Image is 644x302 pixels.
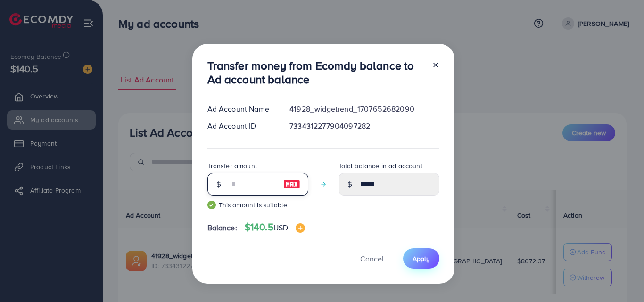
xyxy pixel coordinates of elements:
small: This amount is suitable [207,200,308,210]
span: Balance: [207,222,237,233]
span: Cancel [360,253,384,264]
button: Cancel [348,248,396,269]
div: 41928_widgetrend_1707652682090 [282,104,446,114]
h4: $140.5 [245,221,305,233]
span: USD [273,222,288,233]
span: Apply [413,254,430,263]
div: Ad Account Name [200,104,282,114]
label: Total balance in ad account [339,161,422,171]
label: Transfer amount [207,161,257,171]
iframe: Chat [604,260,637,295]
div: Ad Account ID [200,121,282,131]
img: guide [207,201,216,209]
img: image [283,179,300,190]
img: image [296,223,305,233]
div: 7334312277904097282 [282,121,446,131]
h3: Transfer money from Ecomdy balance to Ad account balance [207,59,424,86]
button: Apply [403,248,439,269]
